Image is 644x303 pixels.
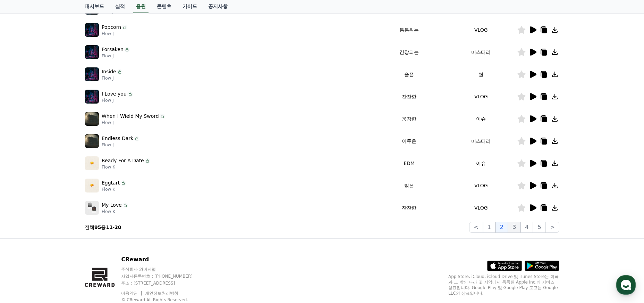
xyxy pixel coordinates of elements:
td: 어두운 [373,130,445,152]
img: music [85,90,99,104]
strong: 11 [106,224,112,230]
p: 주식회사 와이피랩 [121,267,206,272]
a: 홈 [2,220,46,238]
td: 썰 [445,63,517,85]
p: Forsaken [102,46,124,53]
a: 개인정보처리방침 [145,291,178,296]
button: < [469,222,483,233]
a: 이용약관 [121,291,143,296]
p: Endless Dark [102,135,133,142]
td: VLOG [445,197,517,219]
p: Flow K [102,187,126,192]
p: Eggtart [102,179,120,187]
button: 2 [495,222,508,233]
td: 미스터리 [445,130,517,152]
button: > [546,222,559,233]
p: When I Wield My Sword [102,113,159,120]
button: 5 [533,222,545,233]
p: Flow J [102,120,165,125]
span: 대화 [63,231,72,237]
td: 미스터리 [445,41,517,63]
p: Flow J [102,142,139,148]
p: Flow K [102,164,150,170]
p: Flow J [102,98,133,103]
td: VLOG [445,19,517,41]
img: music [85,156,99,170]
td: 슬픈 [373,63,445,85]
p: © CReward All Rights Reserved. [121,297,206,303]
button: 1 [483,222,495,233]
p: Flow K [102,209,128,214]
td: 통통튀는 [373,19,445,41]
p: 사업자등록번호 : [PHONE_NUMBER] [121,273,206,279]
td: 이슈 [445,108,517,130]
a: 대화 [46,220,90,238]
td: VLOG [445,174,517,197]
img: music [85,45,99,59]
td: 웅장한 [373,108,445,130]
img: music [85,23,99,37]
img: music [85,67,99,81]
img: music [85,201,99,215]
span: 홈 [22,231,26,236]
p: CReward [121,255,206,264]
img: music [85,112,99,126]
td: 긴장되는 [373,41,445,63]
p: Inside [102,68,116,75]
td: 이슈 [445,152,517,174]
td: VLOG [445,85,517,108]
p: Popcorn [102,24,121,31]
p: Ready For A Date [102,157,144,164]
a: 설정 [90,220,133,238]
img: music [85,134,99,148]
p: 전체 중 - [85,224,121,231]
p: My Love [102,202,122,209]
td: EDM [373,152,445,174]
strong: 20 [115,224,121,230]
p: 주소 : [STREET_ADDRESS] [121,280,206,286]
p: Flow J [102,53,130,59]
td: 잔잔한 [373,85,445,108]
p: Flow J [102,31,127,36]
button: 4 [520,222,533,233]
td: 잔잔한 [373,197,445,219]
p: App Store, iCloud, iCloud Drive 및 iTunes Store는 미국과 그 밖의 나라 및 지역에서 등록된 Apple Inc.의 서비스 상표입니다. Goo... [448,274,559,296]
img: music [85,179,99,193]
p: Flow J [102,75,122,81]
span: 설정 [107,231,116,236]
td: 밝은 [373,174,445,197]
button: 3 [508,222,520,233]
p: I Love you [102,90,127,98]
strong: 95 [94,224,101,230]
